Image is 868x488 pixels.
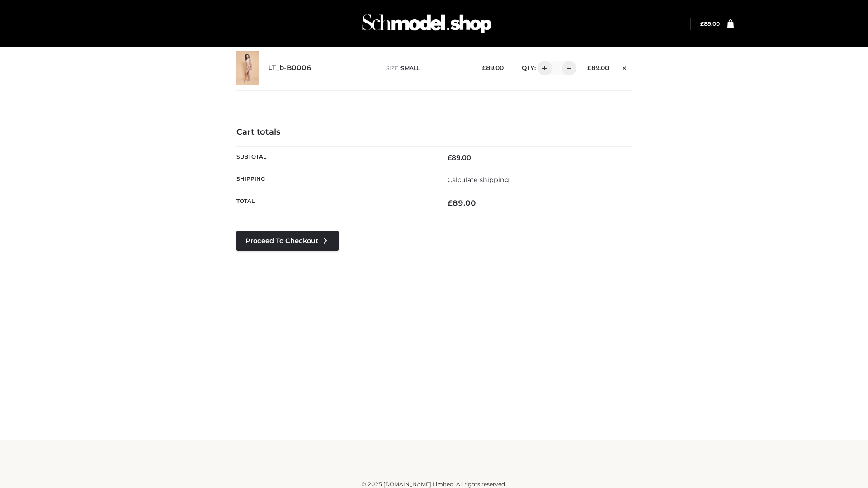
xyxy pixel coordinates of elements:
bdi: 89.00 [700,20,720,27]
span: £ [700,20,704,27]
bdi: 89.00 [448,198,476,207]
a: £89.00 [700,20,720,27]
a: Calculate shipping [448,176,509,184]
th: Shipping [236,169,434,191]
bdi: 89.00 [482,64,504,71]
bdi: 89.00 [448,154,471,162]
span: £ [448,154,452,162]
div: QTY: [513,61,573,75]
p: size : [386,64,468,72]
a: LT_b-B0006 [268,64,311,72]
a: Remove this item [618,61,632,73]
bdi: 89.00 [587,64,609,71]
span: £ [482,64,486,71]
span: £ [448,198,453,207]
span: SMALL [401,65,420,71]
th: Total [236,191,434,215]
a: Proceed to Checkout [236,231,339,251]
span: £ [587,64,591,71]
h4: Cart totals [236,127,632,137]
img: LT_b-B0006 - SMALL [236,51,259,85]
th: Subtotal [236,146,434,169]
img: Schmodel Admin 964 [359,6,495,42]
